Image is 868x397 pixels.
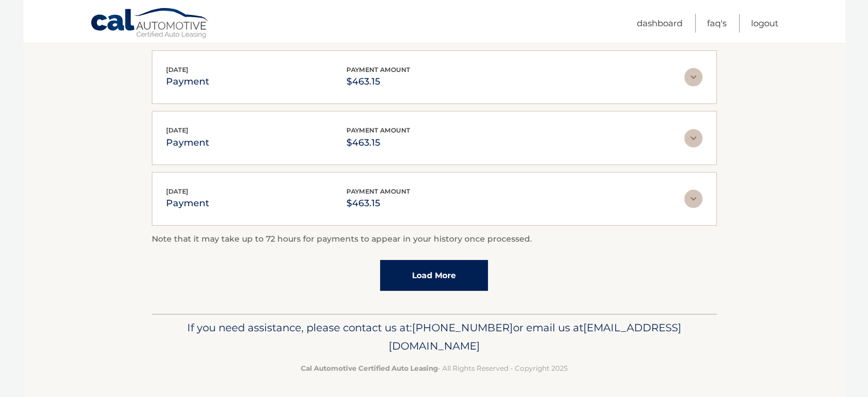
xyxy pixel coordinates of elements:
[159,319,709,355] p: If you need assistance, please contact us at: or email us at
[346,195,410,211] p: $463.15
[152,232,717,246] p: Note that it may take up to 72 hours for payments to appear in your history once processed.
[346,66,410,74] span: payment amount
[301,364,438,372] strong: Cal Automotive Certified Auto Leasing
[166,195,209,211] p: payment
[166,126,188,134] span: [DATE]
[166,135,209,151] p: payment
[346,74,410,90] p: $463.15
[684,129,703,147] img: accordion-rest.svg
[684,68,703,86] img: accordion-rest.svg
[389,321,681,352] span: [EMAIL_ADDRESS][DOMAIN_NAME]
[412,321,513,334] span: [PHONE_NUMBER]
[90,7,210,41] a: Cal Automotive
[380,260,488,291] a: Load More
[707,14,726,33] a: FAQ's
[166,187,188,195] span: [DATE]
[346,187,410,195] span: payment amount
[346,126,410,134] span: payment amount
[159,362,709,374] p: - All Rights Reserved - Copyright 2025
[751,14,778,33] a: Logout
[346,135,410,151] p: $463.15
[166,74,209,90] p: payment
[637,14,683,33] a: Dashboard
[166,66,188,74] span: [DATE]
[684,190,703,208] img: accordion-rest.svg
